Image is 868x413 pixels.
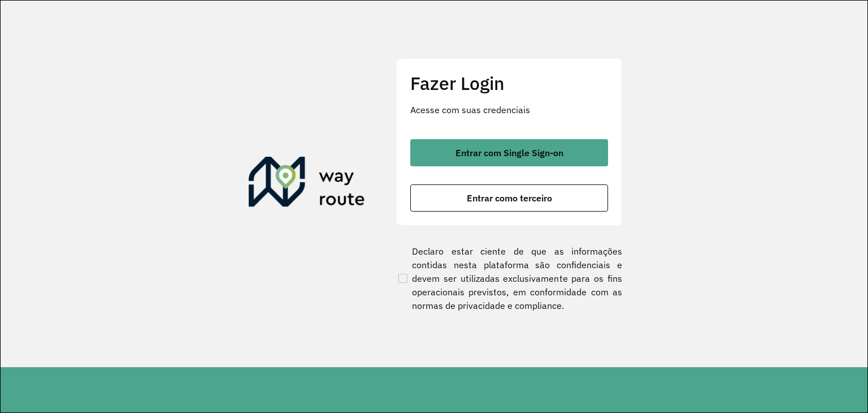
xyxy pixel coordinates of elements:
span: Entrar com Single Sign-on [455,148,563,157]
button: button [410,184,608,212]
img: Roteirizador AmbevTech [249,157,365,211]
button: button [410,139,608,166]
label: Declaro estar ciente de que as informações contidas nesta plataforma são confidenciais e devem se... [396,244,622,312]
span: Entrar como terceiro [467,193,552,203]
h2: Fazer Login [410,72,608,94]
p: Acesse com suas credenciais [410,103,608,117]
